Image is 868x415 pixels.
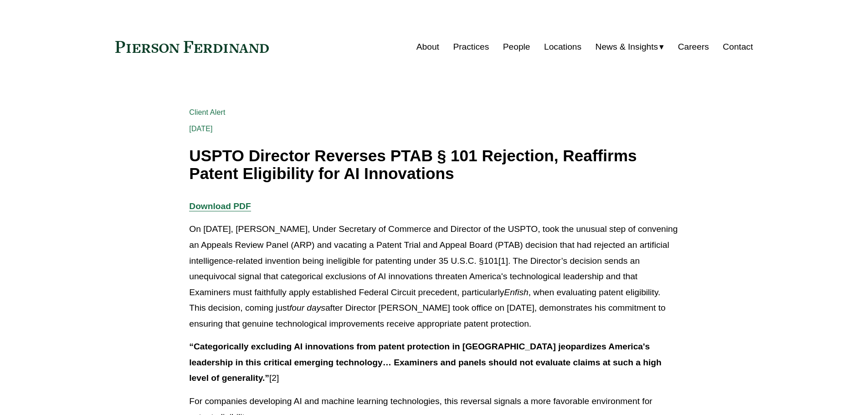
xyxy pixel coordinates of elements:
[189,221,678,332] p: On [DATE], [PERSON_NAME], Under Secretary of Commerce and Director of the USPTO, took the unusual...
[596,38,664,56] a: folder dropdown
[503,38,530,56] a: People
[189,339,678,386] p: [2]
[189,125,212,133] span: [DATE]
[289,303,325,313] em: four days
[189,342,664,383] strong: “Categorically excluding AI innovations from patent protection in [GEOGRAPHIC_DATA] jeopardizes A...
[678,38,709,56] a: Careers
[189,201,251,211] a: Download PDF
[544,38,581,56] a: Locations
[416,38,439,56] a: About
[504,287,528,297] em: Enfish
[723,38,753,56] a: Contact
[596,39,658,55] span: News & Insights
[453,38,489,56] a: Practices
[189,108,225,116] a: Client Alert
[189,147,678,182] h1: USPTO Director Reverses PTAB § 101 Rejection, Reaffirms Patent Eligibility for AI Innovations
